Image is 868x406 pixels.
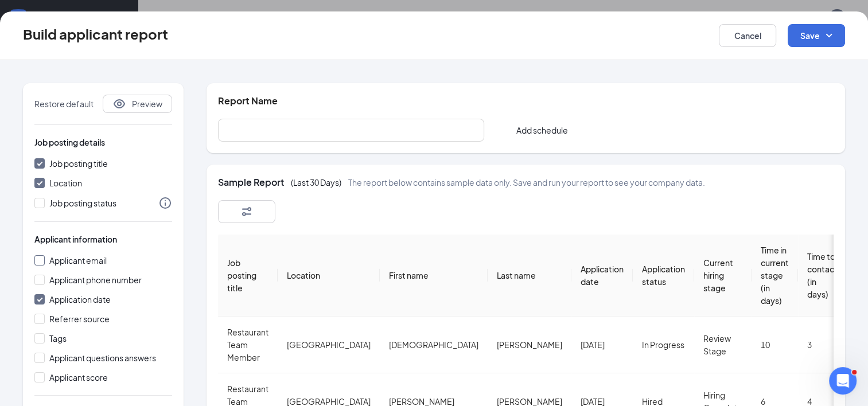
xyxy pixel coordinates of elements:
span: Last name [497,270,536,280]
span: Referrer source [49,314,110,324]
span: Application date [49,294,111,304]
span: Restore default [34,98,94,110]
button: SaveSmallChevronDown [788,24,845,47]
button: Filter [218,200,275,223]
span: Current hiring stage [703,257,733,293]
svg: Eye [112,97,126,111]
span: In Progress [642,339,684,350]
h5: Report Name [218,95,278,107]
span: Job posting title [227,257,256,293]
span: Application status [642,264,685,287]
span: Houston Road [287,339,371,350]
span: Job posting details [34,136,105,148]
span: Applicant email [49,255,107,266]
span: Restaurant Team Member [227,327,268,362]
span: Location [287,270,320,280]
button: EyePreview [103,95,172,113]
span: Job posting status [49,198,116,208]
span: Job posting title [49,158,108,169]
span: Application date [581,264,624,287]
span: Tags [49,333,67,343]
span: 08/27/2025 [581,339,605,350]
button: Cancel [719,24,776,47]
span: Applicant score [49,372,108,382]
svg: Info [158,196,172,210]
span: Time in current stage (in days) [761,245,789,306]
span: 3 [807,339,812,350]
span: snyder [497,339,562,350]
span: Preview [132,98,162,110]
span: Location [49,178,82,188]
span: ( Last 30 Days ) [291,176,341,189]
span: Review Stage [703,333,731,356]
h3: Build applicant report [23,24,168,47]
span: 10 [761,339,770,350]
svg: Filter [240,205,254,218]
span: Time to contact (in days) [807,251,838,299]
svg: SmallChevronDown [822,29,836,42]
span: Applicant questions answers [49,353,156,363]
span: Applicant phone number [49,275,142,285]
iframe: Intercom live chat [829,367,857,395]
span: The report below contains sample data only. Save and run your report to see your company data. [348,176,705,189]
h3: Sample Report [218,176,284,189]
span: Add schedule [516,124,568,136]
span: jeslyn [389,339,478,350]
span: Applicant information [34,233,117,245]
span: First name [389,270,429,280]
